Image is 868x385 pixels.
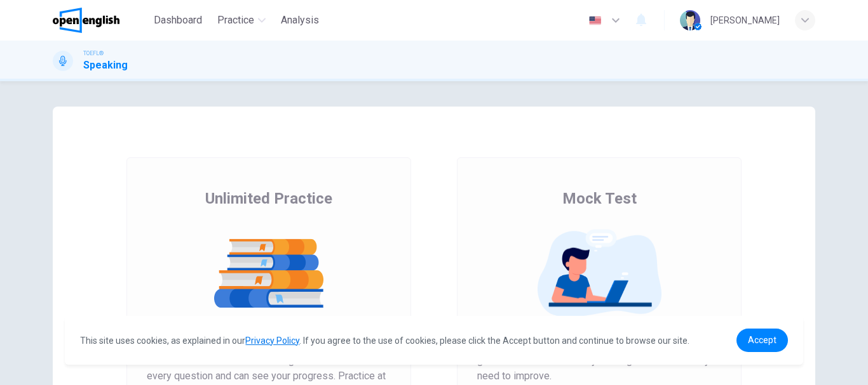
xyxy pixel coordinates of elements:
span: Dashboard [154,13,202,28]
img: Profile picture [680,10,700,30]
div: [PERSON_NAME] [710,13,780,28]
a: OpenEnglish logo [53,8,149,33]
div: cookieconsent [65,316,803,365]
button: Dashboard [149,9,207,32]
span: Unlimited Practice [205,188,332,209]
span: Accept [748,335,776,345]
button: Analysis [276,9,324,32]
button: Practice [212,9,271,32]
span: Analysis [281,13,319,28]
span: TOEFL® [83,49,104,58]
img: en [587,16,603,25]
span: Mock Test [562,188,637,209]
a: dismiss cookie message [736,329,788,352]
span: Practice [217,13,254,28]
span: This site uses cookies, as explained in our . If you agree to the use of cookies, please click th... [80,336,689,346]
a: Privacy Policy [245,336,299,346]
h1: Speaking [83,58,128,73]
img: OpenEnglish logo [53,8,119,33]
